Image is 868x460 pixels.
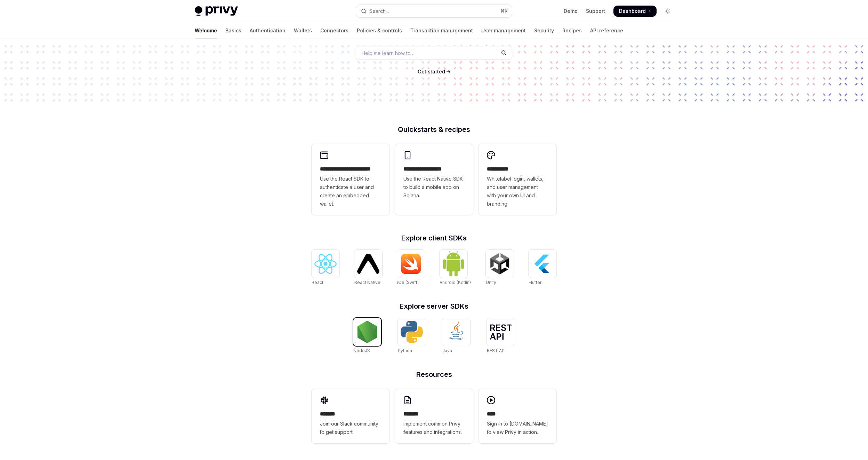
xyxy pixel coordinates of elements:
[312,389,389,443] a: **** **Join our Slack community to get support.
[357,254,379,273] img: React Native
[354,250,382,286] a: React NativeReact Native
[353,348,370,353] span: NodeJS
[320,175,381,208] span: Use the React SDK to authenticate a user and create an embedded wallet.
[590,22,623,39] a: API reference
[562,22,582,39] a: Recipes
[403,420,465,436] span: Implement common Privy features and integrations.
[400,253,422,274] img: iOS (Swift)
[356,321,378,343] img: NodeJS
[362,49,415,57] span: Help me learn how to…
[195,6,238,16] img: light logo
[487,348,506,353] span: REST API
[403,175,465,200] span: Use the React Native SDK to build a mobile app on Solana.
[195,22,217,39] a: Welcome
[294,22,312,39] a: Wallets
[314,254,337,274] img: React
[225,22,241,39] a: Basics
[312,250,339,286] a: ReactReact
[442,348,452,353] span: Java
[619,8,646,15] span: Dashboard
[529,280,541,285] span: Flutter
[529,250,556,286] a: FlutterFlutter
[440,280,471,285] span: Android (Kotlin)
[312,235,556,241] h2: Explore client SDKs
[401,321,423,343] img: Python
[320,420,381,436] span: Join our Slack community to get support.
[487,420,548,436] span: Sign in to [DOMAIN_NAME] to view Privy in action.
[312,371,556,378] h2: Resources
[445,321,467,343] img: Java
[486,250,514,286] a: UnityUnity
[564,8,578,15] a: Demo
[418,68,445,75] a: Get started
[397,280,419,285] span: iOS (Swift)
[312,126,556,133] h2: Quickstarts & recipes
[479,144,556,215] a: **** *****Whitelabel login, wallets, and user management with your own UI and branding.
[486,280,496,285] span: Unity
[500,8,508,14] span: ⌘ K
[662,6,673,17] button: Toggle dark mode
[369,7,389,15] div: Search...
[586,8,605,15] a: Support
[398,348,412,353] span: Python
[395,389,473,443] a: **** **Implement common Privy features and integrations.
[354,280,380,285] span: React Native
[250,22,286,39] a: Authentication
[397,250,425,286] a: iOS (Swift)iOS (Swift)
[442,251,465,277] img: Android (Kotlin)
[320,22,348,39] a: Connectors
[353,318,381,354] a: NodeJSNodeJS
[312,280,323,285] span: React
[398,318,426,354] a: PythonPython
[395,144,473,215] a: **** **** **** ***Use the React Native SDK to build a mobile app on Solana.
[487,175,548,208] span: Whitelabel login, wallets, and user management with your own UI and branding.
[442,318,470,354] a: JavaJava
[481,22,526,39] a: User management
[440,250,471,286] a: Android (Kotlin)Android (Kotlin)
[489,253,511,275] img: Unity
[356,5,512,17] button: Open search
[357,22,402,39] a: Policies & controls
[418,69,445,74] span: Get started
[479,389,556,443] a: ****Sign in to [DOMAIN_NAME] to view Privy in action.
[410,22,473,39] a: Transaction management
[487,318,515,354] a: REST APIREST API
[490,324,512,340] img: REST API
[534,22,554,39] a: Security
[312,303,556,310] h2: Explore server SDKs
[531,253,554,275] img: Flutter
[613,6,657,17] a: Dashboard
